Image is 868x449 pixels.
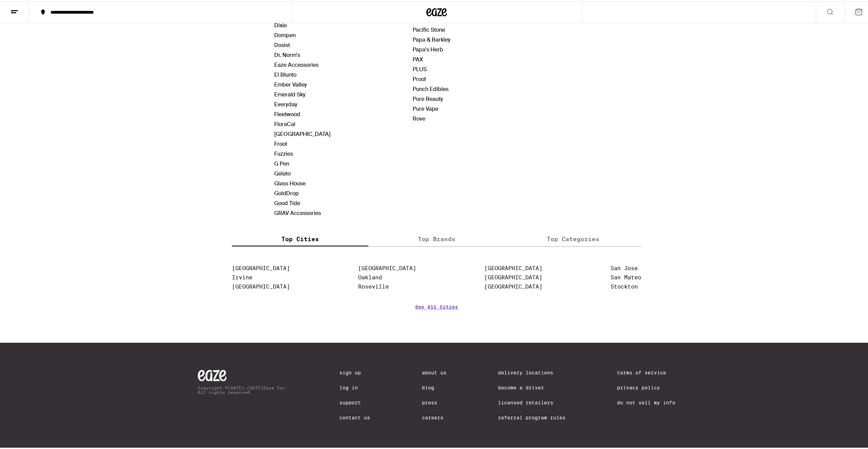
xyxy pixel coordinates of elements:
[232,230,368,245] label: Top Cities
[274,149,293,156] a: Fuzzies
[339,414,370,419] a: Contact Us
[422,384,446,389] a: Blog
[274,30,296,37] a: Dompen
[274,60,319,67] a: Eaze Accessories
[484,282,542,289] a: [GEOGRAPHIC_DATA]
[413,114,425,121] a: Rove
[274,198,300,205] a: Good Tide
[358,282,389,289] a: Roseville
[274,109,300,117] a: Fleetwood
[274,188,299,196] a: GoldDrop
[358,264,416,270] a: [GEOGRAPHIC_DATA]
[422,369,446,374] a: About Us
[413,94,443,101] a: Pure Beauty
[617,399,675,404] a: Do Not Sell My Info
[415,303,458,328] a: See All Cities
[413,25,445,32] a: Pacific Stone
[413,104,438,111] a: Pure Vape
[274,129,330,136] a: [GEOGRAPHIC_DATA]
[274,169,291,176] a: Gelato
[274,90,306,97] a: Emerald Sky
[339,399,370,404] a: Support
[274,40,290,47] a: Dosist
[617,384,675,389] a: Privacy Policy
[413,64,427,72] a: PLUS
[413,74,426,81] a: Proof
[274,139,287,146] a: Froot
[498,384,565,389] a: Become a Driver
[498,399,565,404] a: Licensed Retailers
[505,230,641,245] label: Top Categories
[198,384,288,393] p: Copyright © [DATE]-[DATE] Eaze Inc. All rights reserved.
[274,159,289,166] a: G Pen
[274,70,296,77] a: El Blunto
[368,230,505,245] label: Top Brands
[274,208,321,215] a: GRAV Accessories
[274,50,300,57] a: Dr. Norm's
[274,179,306,186] a: Glass House
[232,230,641,245] div: tabs
[232,273,252,279] a: Irvine
[358,273,382,279] a: Oakland
[422,414,446,419] a: Careers
[610,273,641,279] a: San Mateo
[413,55,423,62] a: PAX
[617,369,675,374] a: Terms of Service
[484,264,542,270] a: [GEOGRAPHIC_DATA]
[339,384,370,389] a: Log In
[610,264,638,270] a: San Jose
[274,20,287,28] a: Dixie
[339,369,370,374] a: Sign Up
[413,35,451,42] a: Papa & Barkley
[610,282,638,289] a: Stockton
[422,399,446,404] a: Press
[498,369,565,374] a: Delivery Locations
[232,264,290,270] a: [GEOGRAPHIC_DATA]
[413,84,448,91] a: Punch Edibles
[498,414,565,419] a: Referral Program Rules
[274,80,307,87] a: Ember Valley
[4,5,49,10] span: Hi. Need any help?
[232,282,290,289] a: [GEOGRAPHIC_DATA]
[274,99,297,107] a: Everyday
[274,119,295,126] a: FloraCal
[413,45,443,52] a: Papa's Herb
[484,273,542,279] a: [GEOGRAPHIC_DATA]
